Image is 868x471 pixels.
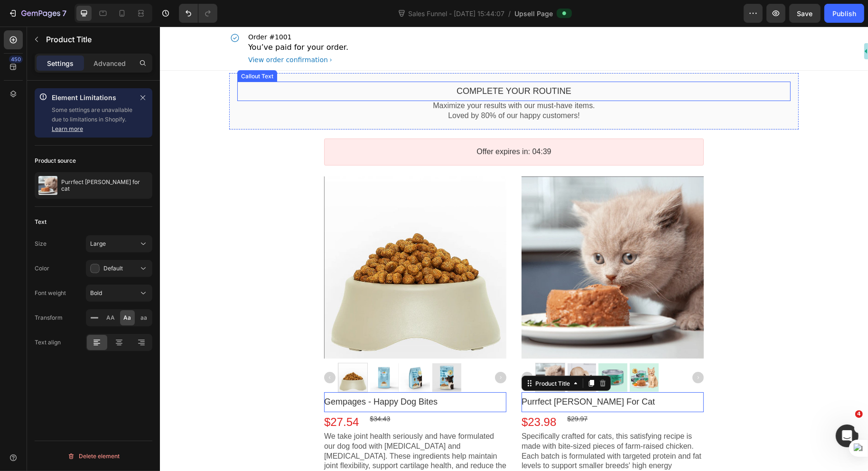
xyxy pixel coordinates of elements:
bdo: $23.98 [362,389,396,402]
p: Some settings are unavailable due to limitations in Shopify. [52,105,133,134]
span: AA [107,314,115,322]
p: Element Limitations [52,92,133,103]
span: Default [103,265,123,272]
span: / [508,9,511,18]
div: 450 [9,55,23,63]
iframe: Intercom live chat [836,425,859,447]
p: Maximize your results with our must-have items. [77,74,631,84]
img: gp-arrow-prev [362,345,373,357]
p: We take joint health seriously and have formulated our dog food with [MEDICAL_DATA] and [MEDICAL_... [164,405,346,454]
button: Publish [824,4,864,23]
a: Learn more [52,125,83,132]
p: Advanced [93,58,126,68]
span: Bold [90,289,102,296]
div: Publish [832,9,856,18]
p: Loved by 80% of our happy customers! [77,84,631,94]
p: Settings [47,58,74,68]
button: Default [86,260,152,277]
div: Text align [35,338,61,347]
button: 7 [4,4,71,23]
button: Bold [86,285,152,302]
bdo: Offer expires in: 04:39 [317,121,391,129]
div: Callout Text [79,46,115,53]
div: Size [35,240,47,248]
div: Font weight [35,289,66,297]
div: Transform [35,314,63,322]
div: Text [35,218,47,226]
img: gp-arrow-next [532,345,544,357]
bdo: Complete your routine [297,60,411,69]
div: Product source [35,157,76,165]
p: Product Title [46,34,149,45]
span: aa [141,314,148,322]
img: product feature img [38,176,57,195]
button: Save [789,4,821,23]
div: Color [35,264,49,273]
span: 4 [855,410,863,418]
bdo: gempages - happy dog bites [164,370,278,380]
button: Large [86,235,152,252]
iframe: To enrich screen reader interactions, please activate Accessibility in Grammarly extension settings [160,27,868,471]
img: gp-arrow-prev [164,345,176,357]
span: Save [797,9,813,18]
bdo: $29.97 [407,388,428,396]
span: Sales Funnel - [DATE] 15:44:07 [406,9,506,18]
span: Upsell Page [514,9,553,18]
bdo: $34.43 [210,388,230,396]
span: Large [90,240,106,247]
p: Purrfect [PERSON_NAME] for cat [61,179,149,192]
p: 7 [62,8,66,19]
bdo: $27.54 [164,389,199,402]
button: Delete element [35,449,152,464]
div: Undo/Redo [179,4,217,23]
bdo: purrfect [PERSON_NAME] for cat [362,370,495,380]
span: Aa [124,314,131,322]
div: Delete element [67,451,120,462]
div: Product Title [373,353,412,360]
img: gp-arrow-next [335,345,346,357]
p: Specifically crafted for cats, this satisfying recipe is made with bite-sized pieces of farm-rais... [362,405,544,454]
